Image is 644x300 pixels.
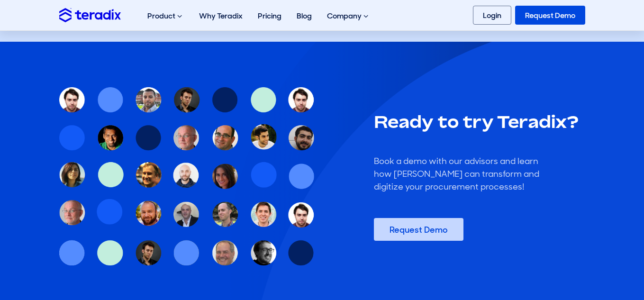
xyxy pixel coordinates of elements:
img: Teradix Customers [59,87,315,266]
div: Product [140,1,191,31]
iframe: Chatbot [581,237,631,287]
a: Pricing [250,1,289,31]
a: Blog [289,1,319,31]
a: Why Teradix [191,1,250,31]
h2: Ready to try Teradix? [374,111,585,132]
img: Teradix logo [59,8,121,22]
a: Login [473,6,511,25]
a: Request Demo [515,6,585,25]
a: Request Demo [374,218,463,241]
div: Book a demo with our advisors and learn how [PERSON_NAME] can transform and digitize your procure... [374,155,544,193]
div: Company [319,1,378,31]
